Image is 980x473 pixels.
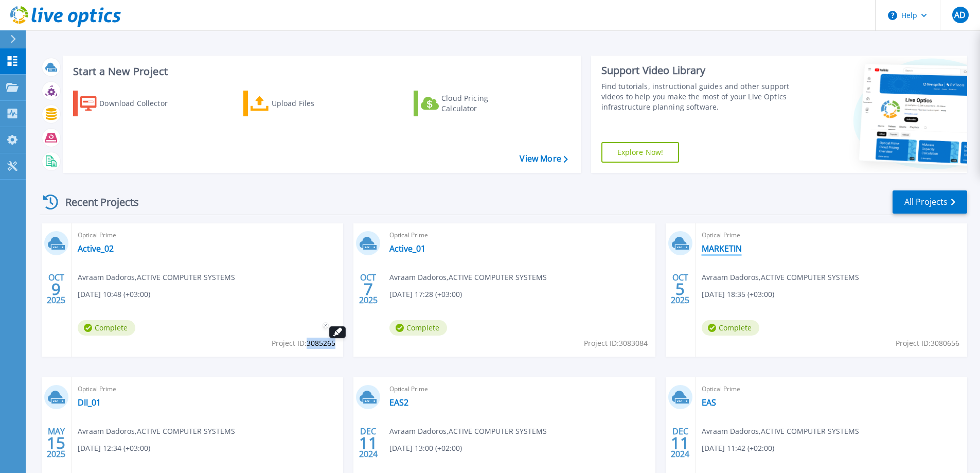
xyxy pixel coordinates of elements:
[893,190,967,214] a: All Projects
[670,424,690,462] div: DEC 2024
[675,285,685,293] span: 5
[389,383,649,395] span: Optical Prime
[702,383,961,395] span: Optical Prime
[671,439,689,447] span: 11
[702,272,859,283] span: Avraam Dadoros , ACTIVE COMPUTER SYSTEMS
[359,424,378,462] div: DEC 2024
[601,81,793,112] div: Find tutorials, instructional guides and other support videos to help you make the most of your L...
[601,64,793,77] div: Support Video Library
[389,230,649,241] span: Optical Prime
[389,443,462,454] span: [DATE] 13:00 (+02:00)
[702,243,742,254] a: MARKETIN
[78,383,337,395] span: Optical Prime
[441,93,524,114] div: Cloud Pricing Calculator
[46,270,66,308] div: OCT 2025
[389,272,547,283] span: Avraam Dadoros , ACTIVE COMPUTER SYSTEMS
[670,270,690,308] div: OCT 2025
[78,426,235,437] span: Avraam Dadoros , ACTIVE COMPUTER SYSTEMS
[520,154,567,164] a: View More
[78,397,101,408] a: DII_01
[359,270,378,308] div: OCT 2025
[78,320,135,336] span: Complete
[73,91,188,116] a: Download Collector
[702,426,859,437] span: Avraam Dadoros , ACTIVE COMPUTER SYSTEMS
[272,93,354,114] div: Upload Files
[702,443,774,454] span: [DATE] 11:42 (+02:00)
[40,189,153,215] div: Recent Projects
[78,230,337,241] span: Optical Prime
[78,243,114,254] a: Active_02
[702,289,774,300] span: [DATE] 18:35 (+03:00)
[601,142,680,163] a: Explore Now!
[243,91,358,116] a: Upload Files
[389,289,462,300] span: [DATE] 17:28 (+03:00)
[896,338,959,349] span: Project ID: 3080656
[389,397,408,408] a: EAS2
[389,320,447,336] span: Complete
[73,66,567,77] h3: Start a New Project
[364,285,373,293] span: 7
[584,338,648,349] span: Project ID: 3083084
[47,439,65,447] span: 15
[99,93,182,114] div: Download Collector
[389,243,425,254] a: Active_01
[414,91,528,116] a: Cloud Pricing Calculator
[78,272,235,283] span: Avraam Dadoros , ACTIVE COMPUTER SYSTEMS
[359,439,378,447] span: 11
[702,320,759,336] span: Complete
[78,289,150,300] span: [DATE] 10:48 (+03:00)
[702,230,961,241] span: Optical Prime
[78,443,150,454] span: [DATE] 12:34 (+03:00)
[46,424,66,462] div: MAY 2025
[272,338,335,349] span: Project ID: 3085265
[389,426,547,437] span: Avraam Dadoros , ACTIVE COMPUTER SYSTEMS
[702,397,716,408] a: EAS
[51,285,61,293] span: 9
[954,11,966,19] span: AD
